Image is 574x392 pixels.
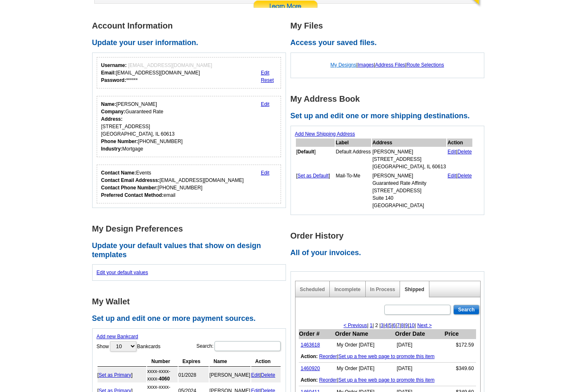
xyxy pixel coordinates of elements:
div: Events [EMAIL_ADDRESS][DOMAIN_NAME] [PHONE_NUMBER] email [101,169,244,199]
a: Edit [261,170,269,176]
h1: My Address Book [291,95,489,103]
a: Set up a free web page to promote this item [338,377,435,383]
a: 5 [389,323,392,328]
th: Expires [179,356,209,367]
strong: Email: [101,70,116,76]
a: 3 [381,323,383,328]
h1: Order History [291,232,489,240]
div: | | 2 | | | | | | | | | [295,322,480,329]
h1: My Wallet [92,297,291,306]
td: Mail-To-Me [336,172,372,210]
strong: Username: [101,62,127,68]
h1: Account Information [92,22,291,30]
td: [PERSON_NAME] [STREET_ADDRESS] [GEOGRAPHIC_DATA], IL 60613 [372,148,446,171]
a: 1 [370,323,373,328]
td: [PERSON_NAME] Guaranteed Rate Affinity [STREET_ADDRESS] Suite 140 [GEOGRAPHIC_DATA] [372,172,446,210]
a: Edit [448,173,456,179]
div: Who should we contact regarding order issues? [97,165,281,203]
input: Search: [214,341,281,351]
strong: Phone Number: [101,139,138,144]
a: My Designs [331,62,357,68]
a: Address Files [375,62,405,68]
a: Reorder [319,377,337,383]
a: Set up a free web page to promote this item [338,354,435,359]
strong: Contact Email Addresss: [101,177,160,183]
th: Number [147,356,177,367]
a: 7 [397,323,400,328]
a: Edit your default values [97,270,148,275]
a: 1460920 [301,366,320,371]
a: Add new Bankcard [97,334,138,339]
td: | [447,172,472,210]
td: | [251,368,281,382]
strong: Contact Name: [101,170,136,176]
a: Delete [261,372,275,378]
td: xxxx-xxxx-xxxx- [147,368,177,382]
strong: 4060 [159,376,170,382]
a: Shipped [405,287,424,292]
a: 8 [401,323,404,328]
h1: My Design Preferences [92,225,291,233]
div: Your login information. [97,57,281,88]
th: Name [210,356,250,367]
a: Reset [261,77,274,83]
span: [EMAIL_ADDRESS][DOMAIN_NAME] [128,62,212,68]
a: Incomplete [334,287,360,292]
td: My Order [DATE] [335,363,395,375]
a: Edit [251,372,260,378]
td: | [299,374,476,386]
h2: Set up and edit one or more shipping destinations. [291,112,489,121]
td: Default Address [336,148,372,171]
td: | [447,148,472,171]
div: | | | [295,57,480,73]
a: Scheduled [300,287,325,292]
a: Edit [261,70,269,76]
a: Edit [261,101,269,107]
b: Action: [301,354,318,359]
th: Order Name [335,329,395,339]
a: 1463618 [301,342,320,348]
strong: Company: [101,109,126,115]
h2: All of your invoices. [291,249,489,258]
h2: Update your default values that show on design templates [92,241,291,259]
a: Delete [457,173,472,179]
a: 6 [393,323,396,328]
td: [ ] [296,148,335,171]
th: Order # [299,329,335,339]
label: Search: [196,340,281,352]
td: [ ] [296,172,335,210]
strong: Industry: [101,146,122,152]
strong: Password: [101,77,126,83]
a: Add New Shipping Address [295,131,355,137]
td: [ ] [98,368,147,382]
div: [PERSON_NAME] Guaranteed Rate [STREET_ADDRESS] [GEOGRAPHIC_DATA], IL 60613 [PHONE_NUMBER] Mortgage [101,100,183,153]
strong: Name: [101,101,117,107]
a: < Previous [343,323,367,328]
a: Delete [457,149,472,155]
a: Images [357,62,374,68]
select: ShowBankcards [110,341,136,351]
label: Show Bankcards [97,340,161,352]
div: [EMAIL_ADDRESS][DOMAIN_NAME] ****** [101,62,212,84]
td: My Order [DATE] [335,339,395,351]
b: Default [298,149,314,155]
td: [DATE] [395,363,444,375]
h2: Access your saved files. [291,38,489,48]
th: Action [447,139,472,147]
strong: Address: [101,116,123,122]
strong: Preferred Contact Method: [101,192,164,198]
td: [DATE] [395,339,444,351]
div: Your personal details. [97,96,281,157]
a: Learn More [253,0,318,13]
a: Reorder [319,354,337,359]
a: In Process [370,287,395,292]
td: | [299,351,476,363]
h2: Update your user information. [92,38,291,48]
a: Set as Primary [99,372,131,378]
strong: Contact Phone Number: [101,185,158,191]
iframe: LiveChat chat widget [409,200,574,392]
td: [PERSON_NAME] [210,368,250,382]
a: 9 [405,323,408,328]
a: Edit [448,149,456,155]
a: Route Selections [407,62,444,68]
